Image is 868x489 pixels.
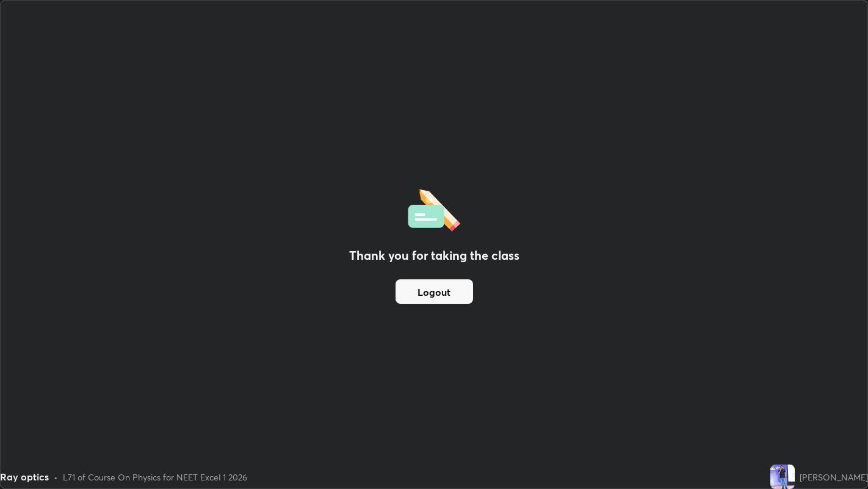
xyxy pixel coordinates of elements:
[349,246,519,265] h2: Thank you for taking the class
[63,471,247,483] div: L71 of Course On Physics for NEET Excel 1 2026
[396,279,473,304] button: Logout
[54,471,58,483] div: •
[800,471,868,483] div: [PERSON_NAME]
[770,465,795,489] img: f51fef33667341698825c77594be1dc1.jpg
[408,185,460,232] img: offlineFeedback.1438e8b3.svg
